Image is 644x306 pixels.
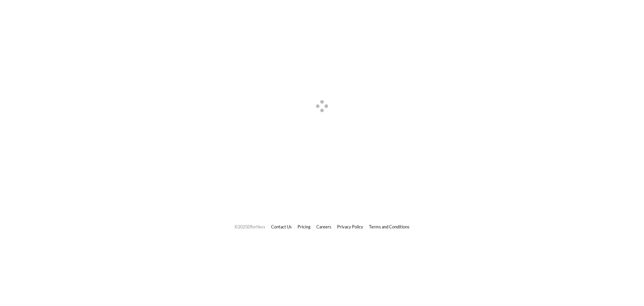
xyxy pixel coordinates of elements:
[271,224,292,229] a: Contact Us
[316,224,331,229] a: Careers
[369,224,410,229] a: Terms and Conditions
[298,224,311,229] a: Pricing
[234,224,265,229] span: © 2025 Effortless
[337,224,363,229] a: Privacy Policy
